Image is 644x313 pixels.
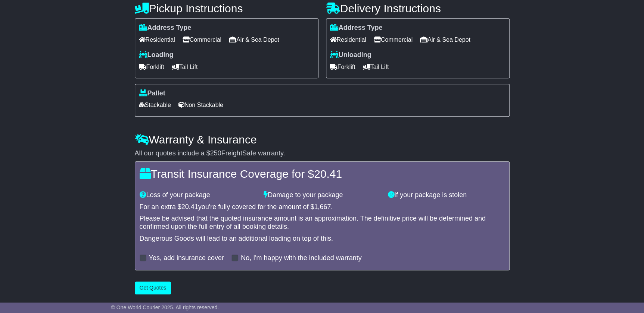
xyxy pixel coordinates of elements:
div: Please be advised that the quoted insurance amount is an approximation. The definitive price will... [140,215,505,231]
div: Loss of your package [136,191,260,199]
span: 250 [210,149,221,157]
div: Damage to your package [260,191,384,199]
span: Air & Sea Depot [229,34,279,45]
span: © One World Courier 2025. All rights reserved. [111,304,219,310]
div: If your package is stolen [384,191,508,199]
span: Residential [139,34,175,45]
label: Unloading [330,51,371,59]
button: Get Quotes [135,281,171,294]
span: Residential [330,34,366,45]
h4: Pickup Instructions [135,2,318,15]
label: Yes, add insurance cover [149,254,224,262]
span: Commercial [183,34,221,45]
label: Address Type [139,24,192,32]
span: 20.41 [314,168,342,180]
span: Non Stackable [178,99,223,111]
span: Tail Lift [172,61,198,73]
h4: Warranty & Insurance [135,133,510,146]
span: Forklift [139,61,164,73]
label: Address Type [330,24,383,32]
span: Commercial [374,34,413,45]
label: Loading [139,51,174,59]
h4: Delivery Instructions [326,2,510,15]
h4: Transit Insurance Coverage for $ [140,168,505,180]
span: 1,667 [314,203,331,211]
label: No, I'm happy with the included warranty [241,254,362,262]
span: Stackable [139,99,171,111]
div: All our quotes include a $ FreightSafe warranty. [135,149,510,158]
span: Forklift [330,61,355,73]
div: Dangerous Goods will lead to an additional loading on top of this. [140,235,505,243]
div: For an extra $ you're fully covered for the amount of $ . [140,203,505,211]
span: 20.41 [181,203,198,211]
label: Pallet [139,89,165,98]
span: Air & Sea Depot [420,34,470,45]
span: Tail Lift [363,61,389,73]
